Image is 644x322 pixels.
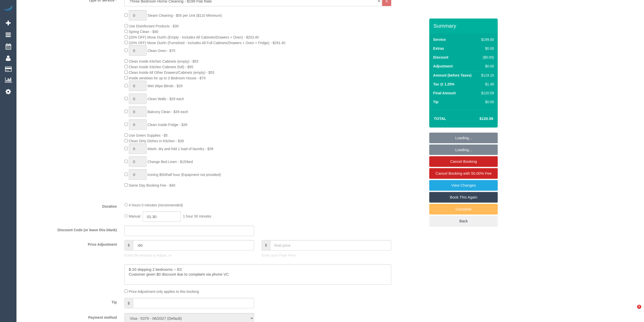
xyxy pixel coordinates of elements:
[429,156,498,167] a: Cancel Booking
[3,5,13,12] img: Automaid Logo
[429,216,498,226] a: Back
[433,99,438,104] label: Tip
[148,84,183,88] span: Wet Wipe Blinds - $29
[129,35,259,39] span: (20% OFF) Move Out/In (Empty - Includes All Cabinets/Drawers + Oven) - $203.40
[129,133,168,137] span: Use Green Supplies - $5
[429,192,498,203] a: Book This Again
[129,41,285,45] span: (20% OFF) Move Out/In (Furnished - Includes All Full Cabinets/Drawers + Oven + Fridge) - $291.40
[18,298,121,305] label: Tip
[148,110,188,114] span: Balcony Clean - $39 each
[429,180,498,191] a: View Changes
[479,55,494,60] div: ($0.00)
[479,64,494,69] div: $0.00
[18,202,121,209] label: Duration
[433,46,444,51] label: Extras
[433,64,453,69] label: Adjustment
[434,116,446,121] strong: Total
[148,123,187,127] span: Clean Inside Fridge - $39
[129,139,184,143] span: Clean Dirty Dishes in Kitchen - $39
[129,70,214,75] span: Clean Inside All Other Drawers/Cabinets (empty) - $55
[479,37,494,42] div: $199.00
[148,49,175,53] span: Clean Oven - $75
[433,37,446,42] label: Service
[18,240,121,247] label: Price Adjustment
[124,253,254,258] p: Enter the Amount to Adjust, or
[148,160,193,164] span: Change Bed Linen - $15/bed
[479,91,494,96] div: $120.59
[124,240,133,251] span: $
[129,76,206,80] span: Inside windows for up to 3 Bedroom House - $79
[183,214,211,218] span: 1 hour 30 minutes
[637,305,641,309] span: 5
[479,99,494,104] div: $0.00
[148,97,184,101] span: Clean Walls - $29 each
[433,55,448,60] label: Discount
[627,305,639,317] iframe: Intercom live chat
[129,290,199,294] span: Price Adjustment only applies to this booking
[433,23,495,29] h3: Summary
[433,82,454,87] label: Tax @ 1.25%
[464,117,493,121] h4: $120.59
[270,240,391,251] input: final price
[129,30,158,34] span: Spring Clean - $80
[129,214,140,218] span: Manual
[429,168,498,179] a: Cancel Booking with 50.00% Fee
[433,73,471,78] label: Amount (before Taxes)
[433,91,456,96] label: Final Amount
[436,171,492,175] span: Cancel Booking with 50.00% Fee
[129,24,179,28] span: Use Disinfectant Products - $30
[479,82,494,87] div: $1.49
[18,226,121,232] label: Discount Code (or leave this blank)
[262,240,270,251] span: $
[129,203,183,207] span: 4 hours 0 minutes (recommended)
[124,298,133,308] span: $
[129,65,193,69] span: Clean Inside Kitchen Cabinets (full) - $95
[129,183,175,187] span: Same Day Booking Fee - $40
[148,13,222,17] span: Steam Cleaning - $55 per Unit ($110 Minimum)
[479,73,494,78] div: $119.10
[18,313,121,320] label: Payment method
[148,147,213,151] span: Wash, dry and fold 1 load of laundry - $39
[148,173,221,177] span: Ironing $50/half hour (Equipment not provided)
[262,253,391,258] p: Enter your Final Price
[479,46,494,51] div: $0.00
[129,59,199,63] span: Clean Inside Kitchen Cabinets (empty) - $55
